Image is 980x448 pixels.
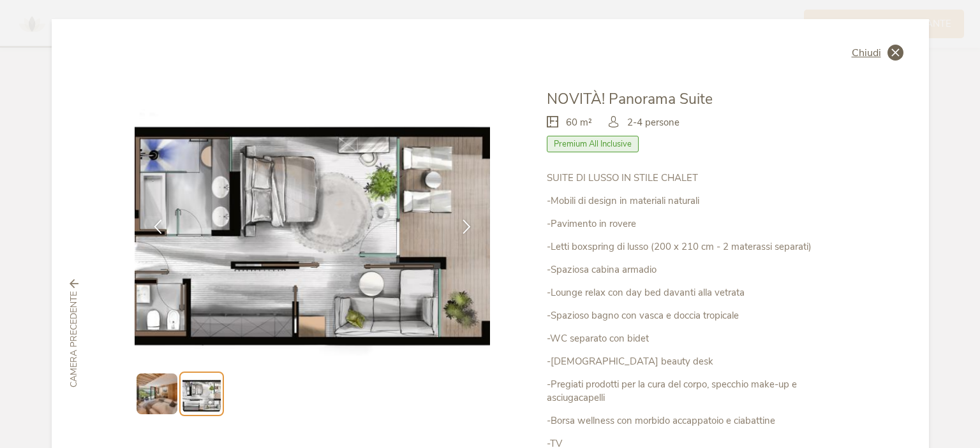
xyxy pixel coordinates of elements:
[547,240,845,254] p: -Letti boxspring di lusso (200 x 210 cm - 2 materassi separati)
[547,355,845,368] p: -[DEMOGRAPHIC_DATA] beauty desk
[547,309,845,322] p: -Spazioso bagno con vasca e doccia tropicale
[547,171,845,185] p: SUITE DI LUSSO IN STILE CHALET
[547,136,639,152] span: Premium All Inclusive
[547,89,713,109] span: NOVITÀ! Panorama Suite
[547,217,845,231] p: -Pavimento in rovere
[547,332,845,345] p: -WC separato con bidet
[547,286,845,300] p: -Lounge relax con day bed davanti alla vetrata
[547,194,845,208] p: -Mobili di design in materiali naturali
[547,263,845,277] p: -Spaziosa cabina armadio
[135,89,491,356] img: NOVITÀ! Panorama Suite
[627,116,679,129] span: 2-4 persone
[547,378,845,405] p: -Pregiati prodotti per la cura del corpo, specchio make-up e asciugacapelli
[852,48,881,58] span: Chiudi
[547,414,845,428] p: -Borsa wellness con morbido accappatoio e ciabattine
[68,291,80,387] span: Camera precedente
[566,116,592,129] span: 60 m²
[182,375,221,413] img: Preview
[137,373,177,414] img: Preview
